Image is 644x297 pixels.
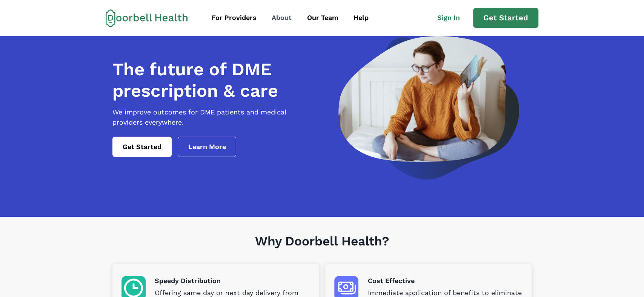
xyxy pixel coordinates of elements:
a: Our Team [300,9,345,26]
div: Our Team [307,13,338,23]
a: Help [347,9,375,26]
p: We improve outcomes for DME patients and medical providers everywhere. [112,107,318,128]
a: Learn More [178,137,237,157]
h1: The future of DME prescription & care [112,59,318,101]
div: For Providers [212,13,257,23]
a: Sign In [430,9,473,26]
div: Help [354,13,369,23]
div: About [272,13,292,23]
a: Get Started [112,137,172,157]
a: About [265,9,298,26]
a: For Providers [205,9,263,26]
h1: Why Doorbell Health? [112,234,532,264]
img: a woman looking at a computer [338,36,519,180]
a: Get Started [473,8,538,28]
p: Cost Effective [367,276,523,286]
p: Speedy Distribution [155,276,310,286]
